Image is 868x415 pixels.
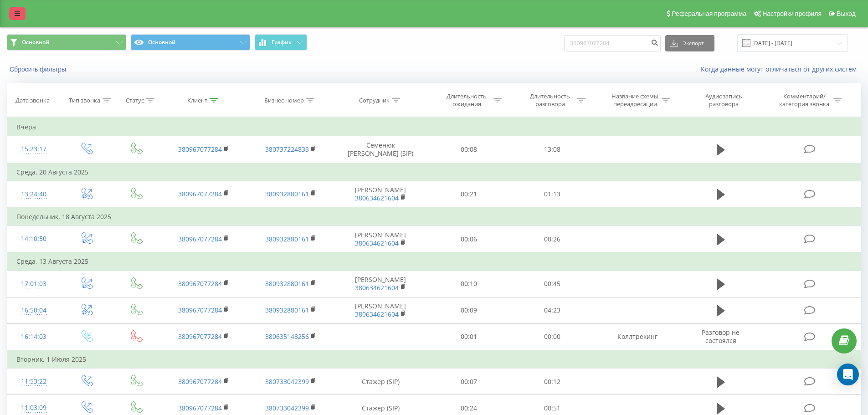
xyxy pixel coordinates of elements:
[359,97,390,104] div: Сотрудник
[355,310,399,318] a: 380634621604
[265,306,309,314] a: 380932880161
[16,275,51,293] div: 17:01:03
[778,92,831,108] div: Комментарий/категория звонка
[427,226,511,253] td: 00:06
[178,279,222,288] a: 380967077284
[511,297,594,323] td: 04:23
[427,136,511,163] td: 00:08
[7,350,861,369] td: Вторник, 1 Июля 2025
[511,226,594,253] td: 00:26
[442,92,491,108] div: Длительность ожидания
[511,271,594,297] td: 00:45
[178,306,222,314] a: 380967077284
[15,97,50,104] div: Дата звонка
[178,377,222,386] a: 380967077284
[427,323,511,350] td: 00:01
[355,239,399,247] a: 380634621604
[837,364,859,385] div: Open Intercom Messenger
[264,97,304,104] div: Бизнес номер
[564,35,661,51] input: Поиск по номеру
[594,323,680,350] td: Коллтрекинг
[611,92,659,108] div: Название схемы переадресации
[334,226,427,253] td: [PERSON_NAME]
[334,271,427,297] td: [PERSON_NAME]
[178,404,222,412] a: 380967077284
[427,181,511,208] td: 00:21
[511,369,594,395] td: 00:12
[16,302,51,319] div: 16:50:04
[355,283,399,292] a: 380634621604
[762,10,822,17] span: Настройки профиля
[131,34,250,51] button: Основной
[265,190,309,198] a: 380932880161
[7,208,861,226] td: Понедельник, 18 Августа 2025
[178,190,222,198] a: 380967077284
[7,163,861,181] td: Среда, 20 Августа 2025
[837,10,856,17] span: Выход
[665,35,714,51] button: Экспорт
[672,10,746,17] span: Реферальная программа
[16,230,51,248] div: 14:10:50
[7,252,861,271] td: Среда, 13 Августа 2025
[178,235,222,243] a: 380967077284
[511,181,594,208] td: 01:13
[511,136,594,163] td: 13:08
[16,140,51,158] div: 15:23:17
[69,97,100,104] div: Тип звонка
[265,332,309,341] a: 380635148256
[701,65,861,73] a: Когда данные могут отличаться от других систем
[7,118,861,136] td: Вчера
[427,369,511,395] td: 00:07
[265,235,309,243] a: 380932880161
[334,297,427,323] td: [PERSON_NAME]
[334,369,427,395] td: Стажер (SIP)
[272,39,292,46] span: График
[511,323,594,350] td: 00:00
[427,297,511,323] td: 00:09
[187,97,207,104] div: Клиент
[265,145,309,154] a: 380737224833
[16,328,51,346] div: 16:14:03
[334,136,427,163] td: Семенюк [PERSON_NAME] (SIP)
[427,271,511,297] td: 00:10
[694,92,753,108] div: Аудиозапись разговора
[178,145,222,154] a: 380967077284
[265,404,309,412] a: 380733042399
[334,181,427,208] td: [PERSON_NAME]
[178,332,222,341] a: 380967077284
[255,34,307,51] button: График
[16,185,51,203] div: 13:24:40
[265,377,309,386] a: 380733042399
[7,34,126,51] button: Основной
[526,92,575,108] div: Длительность разговора
[7,65,71,73] button: Сбросить фильтры
[355,194,399,202] a: 380634621604
[702,328,740,345] span: Разговор не состоялся
[265,279,309,288] a: 380932880161
[126,97,144,104] div: Статус
[16,373,51,390] div: 11:53:22
[22,39,49,46] span: Основной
